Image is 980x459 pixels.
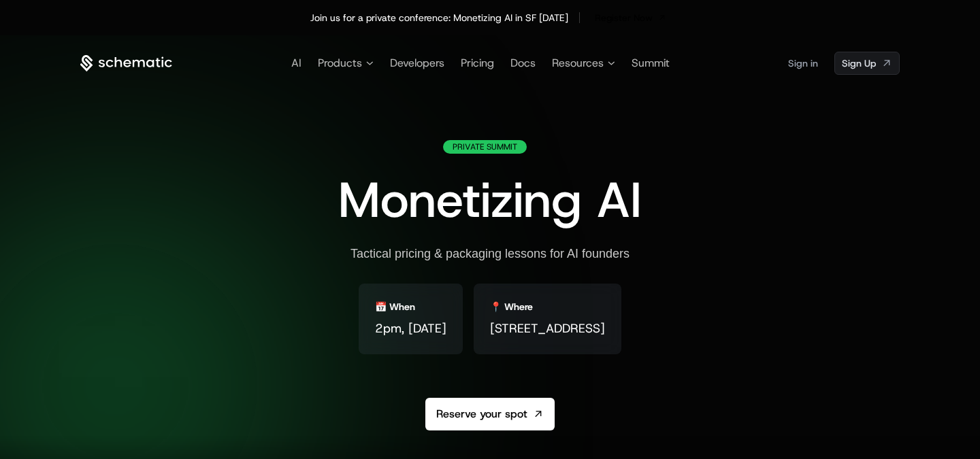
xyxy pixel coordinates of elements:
span: Sign Up [842,56,876,70]
div: Tactical pricing & packaging lessons for AI founders [350,246,630,262]
span: Monetizing AI [338,167,642,233]
span: Resources [552,55,604,71]
div: Join us for a private conference: Monetizing AI in SF [DATE] [310,11,568,24]
a: Pricing [461,56,494,70]
div: Private Summit [443,140,527,154]
span: [STREET_ADDRESS] [490,319,605,338]
a: [object Object] [591,8,670,27]
span: 2pm, [DATE] [375,319,446,338]
a: Reserve your spot [425,398,555,430]
div: 📍 Where [490,300,533,313]
a: Summit [632,56,670,70]
a: Sign in [788,52,818,74]
a: Developers [390,56,444,70]
div: 📅 When [375,300,415,313]
a: [object Object] [834,52,900,75]
a: Docs [510,56,536,70]
a: AI [291,56,301,70]
span: Register Now [595,11,653,24]
span: Products [318,55,362,71]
